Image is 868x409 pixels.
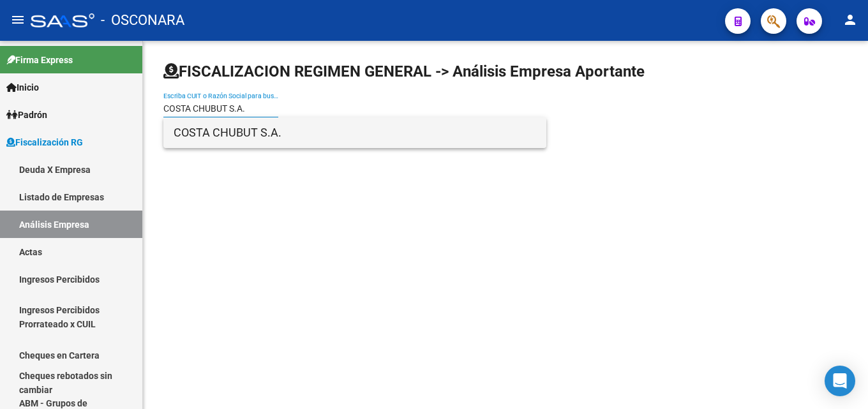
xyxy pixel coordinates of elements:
span: Fiscalización RG [6,135,83,149]
span: Firma Express [6,53,73,67]
mat-icon: person [842,12,858,27]
h1: FISCALIZACION REGIMEN GENERAL -> Análisis Empresa Aportante [163,61,645,82]
span: COSTA CHUBUT S.A. [174,117,536,148]
mat-icon: menu [10,12,26,27]
span: Inicio [6,80,39,94]
span: Padrón [6,108,47,122]
div: Open Intercom Messenger [825,366,855,396]
span: - OSCONARA [101,6,184,34]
